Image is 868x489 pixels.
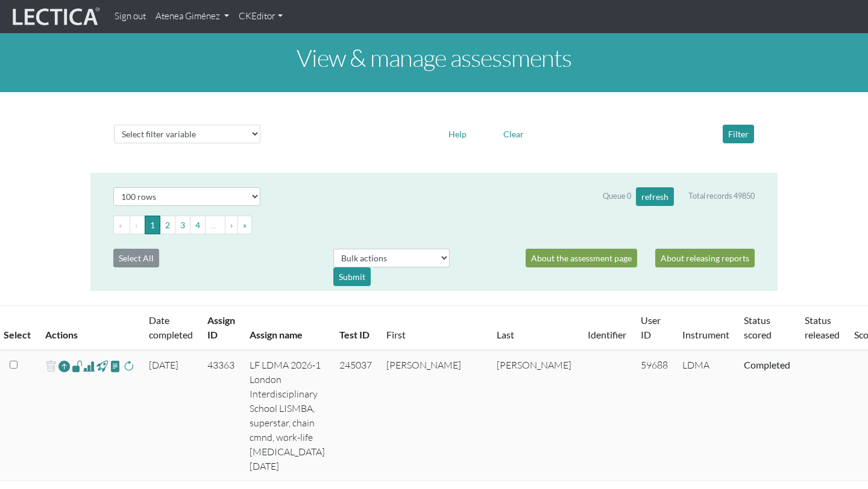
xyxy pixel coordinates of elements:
[498,125,529,143] button: Clear
[160,216,175,234] button: Go to page 2
[83,359,95,373] span: Analyst score
[588,329,626,340] a: Identifier
[123,359,134,373] span: rescore
[682,329,729,340] a: Instrument
[200,350,242,481] td: 43363
[526,249,637,267] a: About the assessment page
[242,306,332,350] th: Assign name
[655,249,755,267] a: About releasing reports
[72,359,83,373] span: view
[151,5,234,28] a: Atenea Giménez
[443,127,472,139] a: Help
[242,350,332,481] td: LF LDMA 2026-1 London Interdisciplinary School LISMBA, superstar, chain cmnd, work-life [MEDICAL_...
[641,314,661,340] a: User ID
[175,216,190,234] button: Go to page 3
[497,329,514,340] a: Last
[386,329,406,340] a: First
[332,306,379,350] th: Test ID
[332,350,379,481] td: 245037
[675,350,737,481] td: LDMA
[744,314,772,340] a: Status scored
[200,306,242,350] th: Assign ID
[58,358,70,375] a: Reopen
[38,306,142,350] th: Actions
[10,5,100,28] img: lecticalive
[805,314,840,340] a: Status released
[113,216,755,234] ul: Pagination
[636,187,674,206] button: refresh
[142,350,200,481] td: [DATE]
[603,187,755,206] div: Queue 0 Total records 49850
[110,359,121,373] span: view
[723,125,754,143] button: Filter
[190,216,206,234] button: Go to page 4
[113,249,159,267] button: Select All
[489,350,580,481] td: [PERSON_NAME]
[45,358,57,375] span: delete
[145,216,160,234] button: Go to page 1
[744,359,790,370] a: Completed = assessment has been completed; CS scored = assessment has been CLAS scored; LS scored...
[379,350,489,481] td: [PERSON_NAME]
[443,125,472,143] button: Help
[96,359,108,373] span: view
[110,5,151,28] a: Sign out
[225,216,238,234] button: Go to next page
[149,314,193,340] a: Date completed
[237,216,252,234] button: Go to last page
[234,5,288,28] a: CKEditor
[634,350,675,481] td: 59688
[333,267,371,286] div: Submit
